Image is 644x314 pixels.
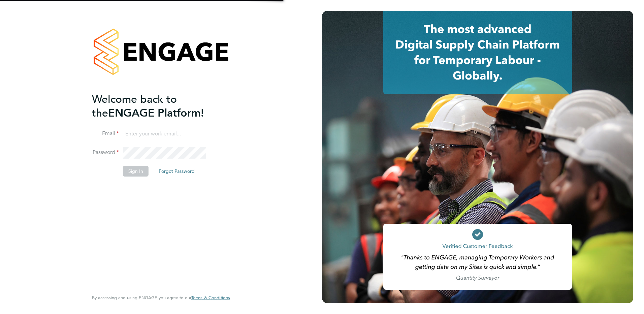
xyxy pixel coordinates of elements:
label: Email [92,130,119,137]
label: Password [92,149,119,156]
h2: ENGAGE Platform! [92,92,223,120]
button: Forgot Password [153,166,200,177]
span: By accessing and using ENGAGE you agree to our [92,295,230,301]
span: Terms & Conditions [191,295,230,301]
a: Terms & Conditions [191,295,230,301]
input: Enter your work email... [123,128,206,140]
span: Welcome back to the [92,93,177,120]
button: Sign In [123,166,149,177]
